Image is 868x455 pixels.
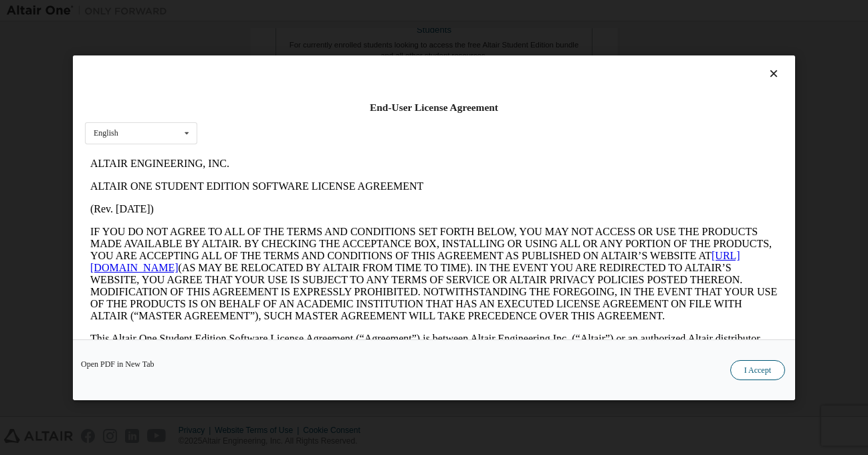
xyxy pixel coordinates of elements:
[5,73,693,170] p: IF YOU DO NOT AGREE TO ALL OF THE TERMS AND CONDITIONS SET FORTH BELOW, YOU MAY NOT ACCESS OR USE...
[5,51,693,63] p: (Rev. [DATE])
[81,359,154,367] a: Open PDF in New Tab
[5,28,693,40] p: ALTAIR ONE STUDENT EDITION SOFTWARE LICENSE AGREEMENT
[5,5,693,17] p: ALTAIR ENGINEERING, INC.
[730,359,785,380] button: I Accept
[5,98,655,121] a: [URL][DOMAIN_NAME]
[5,180,693,229] p: This Altair One Student Edition Software License Agreement (“Agreement”) is between Altair Engine...
[85,101,783,114] div: End-User License Agreement
[94,129,118,137] div: English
